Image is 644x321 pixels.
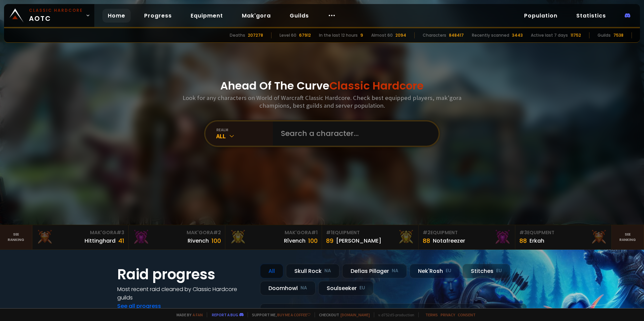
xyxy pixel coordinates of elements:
[341,312,370,317] a: [DOMAIN_NAME]
[419,225,515,249] a: #2Equipment88Notafreezer
[133,229,221,236] div: Mak'Gora
[248,312,311,317] span: Support me,
[236,9,276,23] a: Mak'gora
[371,32,393,38] div: Almost 60
[248,32,263,38] div: 207278
[324,267,331,274] small: NA
[180,94,464,109] h3: Look for any characters on World of Warcraft Classic Hardcore. Check best equipped players, mak'g...
[172,312,203,317] span: Made by
[322,225,419,249] a: #1Equipment89[PERSON_NAME]
[29,7,83,13] small: Classic Hardcore
[129,225,225,249] a: Mak'Gora#2Rivench100
[336,237,381,245] div: [PERSON_NAME]
[515,225,612,249] a: #3Equipment88Erkah
[117,302,161,310] a: See all progress
[212,312,238,317] a: Report a bug
[598,32,611,38] div: Guilds
[519,9,563,23] a: Population
[423,32,446,38] div: Characters
[117,229,124,236] span: # 3
[392,267,398,274] small: NA
[118,236,124,245] div: 41
[139,9,177,23] a: Progress
[433,237,465,245] div: Notafreezer
[286,264,340,278] div: Skull Rock
[612,225,644,249] a: Seeranking
[519,229,608,236] div: Equipment
[326,236,333,245] div: 89
[519,229,527,236] span: # 3
[529,237,544,245] div: Erkah
[216,132,273,140] div: All
[284,237,305,245] div: Rîvench
[308,236,318,245] div: 100
[613,32,623,38] div: 7538
[410,264,460,278] div: Nek'Rosh
[229,229,318,236] div: Mak'Gora
[329,78,424,93] span: Classic Hardcore
[315,312,370,317] span: Checkout
[519,236,527,245] div: 88
[216,127,273,132] div: realm
[85,237,116,245] div: Hittinghard
[260,264,283,278] div: All
[425,312,438,317] a: Terms
[311,229,318,236] span: # 1
[117,285,252,302] h4: Most recent raid cleaned by Classic Hardcore guilds
[212,236,221,245] div: 100
[423,236,430,245] div: 88
[374,312,414,317] span: v. d752d5 - production
[230,32,245,38] div: Deaths
[342,264,407,278] div: Defias Pillager
[359,285,365,291] small: EU
[441,312,455,317] a: Privacy
[29,7,83,24] span: AOTC
[260,281,316,295] div: Doomhowl
[284,9,314,23] a: Guilds
[4,4,94,27] a: Classic HardcoreAOTC
[531,32,568,38] div: Active last 7 days
[571,9,611,23] a: Statistics
[220,78,424,94] h1: Ahead Of The Curve
[280,32,296,38] div: Level 60
[423,229,511,236] div: Equipment
[117,264,252,285] h1: Raid progress
[446,267,451,274] small: EU
[185,9,228,23] a: Equipment
[102,9,131,23] a: Home
[360,32,363,38] div: 9
[449,32,464,38] div: 848417
[326,229,332,236] span: # 1
[193,312,203,317] a: a fan
[213,229,221,236] span: # 2
[277,121,430,146] input: Search a character...
[299,32,311,38] div: 67912
[319,32,358,38] div: In the last 12 hours
[32,225,129,249] a: Mak'Gora#3Hittinghard41
[277,312,311,317] a: Buy me a coffee
[462,264,510,278] div: Stitches
[188,237,209,245] div: Rivench
[318,281,374,295] div: Soulseeker
[472,32,509,38] div: Recently scanned
[496,267,502,274] small: EU
[36,229,125,236] div: Mak'Gora
[458,312,476,317] a: Consent
[326,229,414,236] div: Equipment
[395,32,406,38] div: 2094
[423,229,430,236] span: # 2
[225,225,322,249] a: Mak'Gora#1Rîvench100
[300,285,307,291] small: NA
[571,32,581,38] div: 11752
[512,32,523,38] div: 3443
